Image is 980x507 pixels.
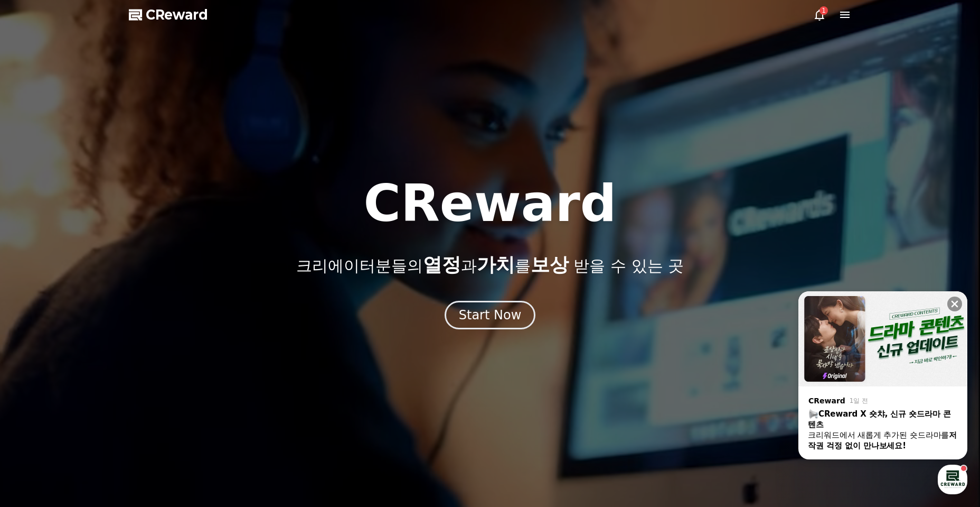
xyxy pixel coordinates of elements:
span: CReward [146,6,208,23]
div: 1 [819,6,828,15]
span: 대화 [97,352,109,360]
span: 홈 [33,351,40,359]
span: 열정 [423,254,461,275]
p: 크리에이터분들의 과 를 받을 수 있는 곳 [296,254,684,275]
button: Start Now [445,301,536,329]
span: 가치 [477,254,515,275]
span: 보상 [531,254,569,275]
a: Start Now [445,311,536,321]
h1: CReward [363,178,616,229]
span: 설정 [163,351,176,359]
a: 홈 [3,335,70,362]
a: 1 [813,8,826,21]
a: 대화 [70,335,136,362]
a: CReward [129,6,208,23]
a: 설정 [136,335,203,362]
div: Start Now [459,307,522,324]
